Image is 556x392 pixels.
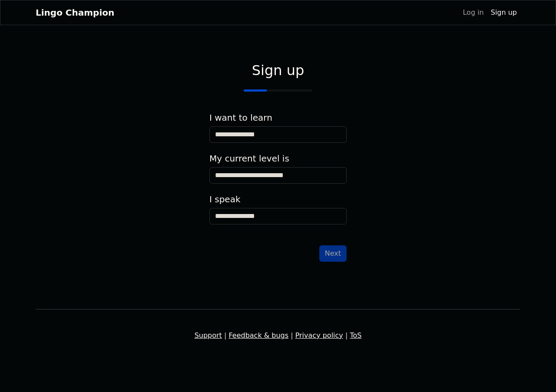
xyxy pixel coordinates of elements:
label: I want to learn [209,112,272,123]
div: | | | [30,330,526,341]
a: ToS [350,331,361,339]
a: Log in [459,4,487,21]
a: Lingo Champion [36,4,114,21]
label: I speak [209,194,241,204]
label: My current level is [209,153,289,164]
a: Support [195,331,222,339]
a: Feedback & bugs [228,331,288,339]
a: Privacy policy [295,331,343,339]
a: Sign up [487,4,520,21]
h2: Sign up [209,62,347,79]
